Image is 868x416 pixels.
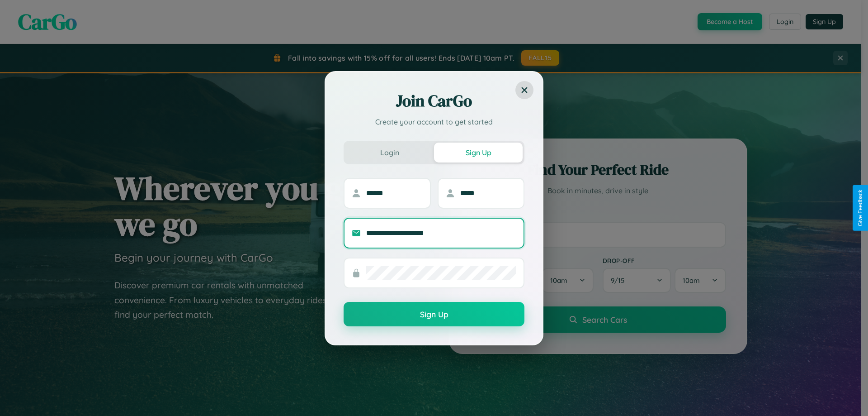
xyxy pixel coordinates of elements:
h2: Join CarGo [344,90,524,112]
p: Create your account to get started [344,116,524,127]
button: Login [345,143,434,163]
button: Sign Up [344,302,524,326]
div: Give Feedback [857,190,863,226]
button: Sign Up [434,143,523,163]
